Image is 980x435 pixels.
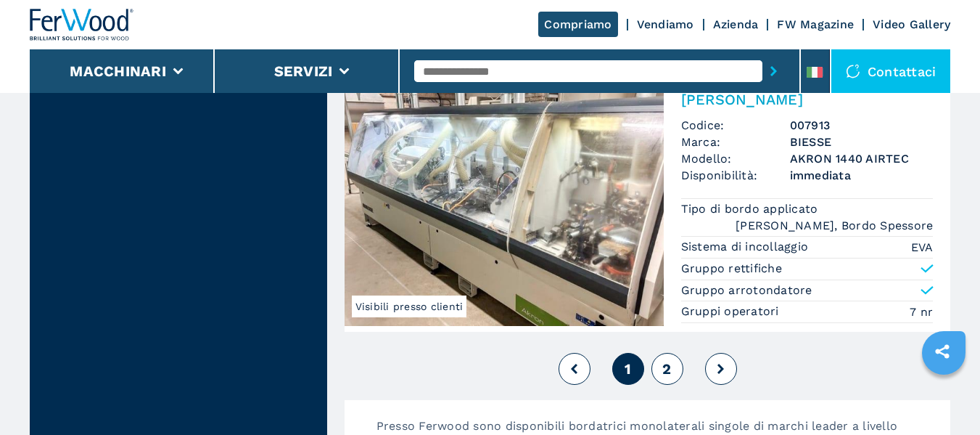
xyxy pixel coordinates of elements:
a: sharethis [924,333,960,370]
a: Vendiamo [637,17,694,31]
div: Contattaci [831,49,951,93]
h2: [PERSON_NAME] [681,91,934,108]
span: immediata [790,167,934,184]
a: Video Gallery [873,17,950,31]
p: Gruppi operatori [681,304,783,320]
button: Macchinari [70,62,166,80]
span: Marca: [681,134,790,150]
img: Bordatrice Singola BIESSE AKRON 1440 AIRTEC [345,79,664,326]
em: EVA [911,239,934,256]
span: 2 [662,360,671,378]
em: 7 nr [910,304,933,320]
h3: BIESSE [790,134,934,150]
a: Compriamo [538,12,617,37]
span: Codice: [681,117,790,134]
a: FW Magazine [777,17,854,31]
button: submit-button [762,54,785,88]
p: Tipo di bordo applicato [681,201,822,217]
em: [PERSON_NAME], Bordo Spessore [736,217,933,234]
button: Servizi [274,62,333,80]
img: Ferwood [30,9,134,41]
p: Gruppo arrotondatore [681,282,812,298]
span: Modello: [681,150,790,167]
button: 2 [651,353,683,385]
button: 1 [612,353,644,385]
a: Bordatrice Singola BIESSE AKRON 1440 AIRTECVisibili presso clienti[PERSON_NAME]Codice:007913Marca... [345,79,951,332]
a: Azienda [713,17,759,31]
span: Disponibilità: [681,167,790,184]
iframe: Chat [918,370,969,424]
img: Contattaci [846,64,860,78]
span: Visibili presso clienti [352,296,467,317]
h3: 007913 [790,117,934,134]
h3: AKRON 1440 AIRTEC [790,150,934,167]
p: Sistema di incollaggio [681,239,812,255]
p: Gruppo rettifiche [681,261,782,277]
span: 1 [625,360,631,378]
